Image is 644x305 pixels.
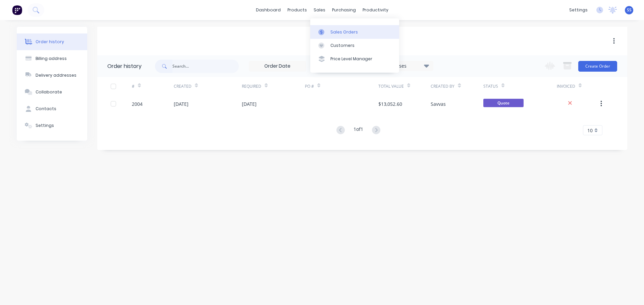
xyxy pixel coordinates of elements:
[17,67,87,84] button: Delivery addresses
[557,83,575,89] div: Invoiced
[310,5,329,15] div: sales
[107,62,142,70] div: Order history
[305,77,378,95] div: PO #
[17,50,87,67] button: Billing address
[330,43,355,49] div: Customers
[132,77,174,95] div: #
[36,39,64,45] div: Order history
[310,39,399,52] a: Customers
[174,83,192,89] div: Created
[377,62,433,70] div: 17 Statuses
[431,77,483,95] div: Created By
[431,100,446,107] div: Savvas
[627,7,632,13] span: SS
[36,106,56,112] div: Contacts
[557,77,599,95] div: Invoiced
[310,52,399,66] a: Price Level Manager
[17,117,87,134] button: Settings
[17,33,87,50] button: Order history
[132,83,135,89] div: #
[483,77,557,95] div: Status
[378,83,404,89] div: Total Value
[36,72,76,78] div: Delivery addresses
[172,60,239,73] input: Search...
[253,5,284,15] a: dashboard
[242,77,305,95] div: Required
[310,25,399,39] a: Sales Orders
[36,89,62,95] div: Collaborate
[330,56,372,62] div: Price Level Manager
[242,100,257,107] div: [DATE]
[431,83,454,89] div: Created By
[359,5,392,15] div: productivity
[578,61,617,72] button: Create Order
[249,61,306,71] input: Order Date
[132,100,143,107] div: 2004
[378,100,402,107] div: $13,052.60
[330,29,358,35] div: Sales Orders
[378,77,431,95] div: Total Value
[242,83,261,89] div: Required
[483,99,524,107] span: Quote
[354,126,363,135] div: 1 of 1
[17,84,87,100] button: Collaborate
[12,5,22,15] img: Factory
[17,100,87,117] button: Contacts
[305,83,314,89] div: PO #
[174,100,189,107] div: [DATE]
[36,123,54,129] div: Settings
[483,83,498,89] div: Status
[566,5,591,15] div: settings
[329,5,359,15] div: purchasing
[174,77,242,95] div: Created
[587,127,593,134] span: 10
[36,56,67,62] div: Billing address
[284,5,310,15] div: products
